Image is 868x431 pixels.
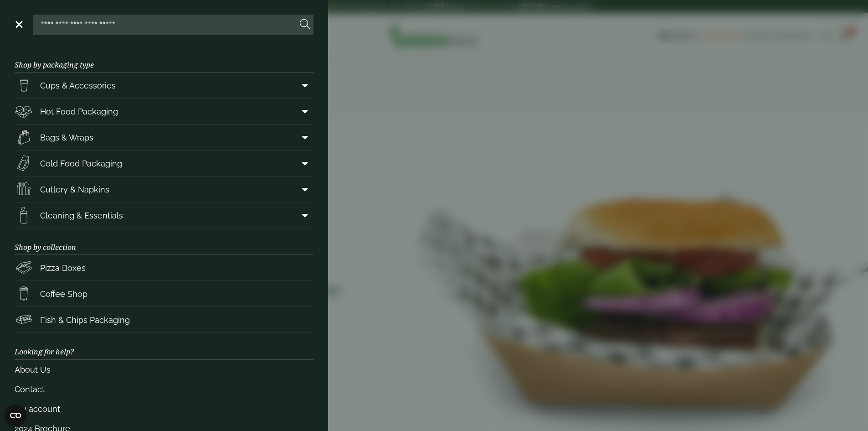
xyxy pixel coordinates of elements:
img: open-wipe.svg [15,206,33,224]
a: Cups & Accessories [15,73,313,98]
span: Hot Food Packaging [40,105,118,118]
h3: Shop by collection [15,228,313,255]
a: Cleaning & Essentials [15,203,313,228]
a: My account [15,399,313,419]
a: Contact [15,379,313,399]
span: Cups & Accessories [40,79,116,92]
a: Cutlery & Napkins [15,177,313,202]
a: Bags & Wraps [15,125,313,150]
a: Cold Food Packaging [15,151,313,176]
img: Sandwich_box.svg [15,154,33,172]
span: Cutlery & Napkins [40,183,109,196]
span: Coffee Shop [40,288,87,300]
span: Cold Food Packaging [40,157,122,170]
a: Pizza Boxes [15,255,313,280]
h3: Shop by packaging type [15,46,313,73]
img: Paper_carriers.svg [15,128,33,146]
a: Coffee Shop [15,281,313,306]
img: FishNchip_box.svg [15,311,33,329]
img: Cutlery.svg [15,180,33,198]
img: Deli_box.svg [15,102,33,120]
a: Hot Food Packaging [15,99,313,124]
span: Pizza Boxes [40,262,86,274]
span: Fish & Chips Packaging [40,314,130,326]
button: Open CMP widget [5,405,26,426]
img: HotDrink_paperCup.svg [15,285,33,303]
span: Bags & Wraps [40,131,93,144]
img: Pizza_boxes.svg [15,259,33,277]
a: Fish & Chips Packaging [15,307,313,332]
span: Cleaning & Essentials [40,209,123,222]
img: PintNhalf_cup.svg [15,76,33,94]
a: About Us [15,360,313,379]
h3: Looking for help? [15,333,313,359]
